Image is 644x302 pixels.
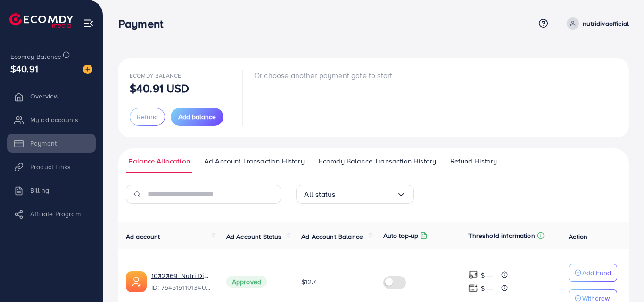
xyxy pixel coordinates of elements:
span: Ecomdy Balance Transaction History [319,156,436,166]
input: Search for option [336,187,396,202]
button: Add balance [171,108,223,126]
p: $ --- [481,269,493,281]
span: Ad Account Transaction History [204,156,305,166]
img: top-up amount [468,283,478,293]
button: Add Fund [569,264,617,282]
span: All status [304,187,336,202]
p: Add Fund [582,267,611,278]
img: ic-ads-acc.e4c84228.svg [126,271,147,292]
span: $12.7 [301,277,316,286]
span: Ad account [126,232,160,241]
span: Ecomdy Balance [10,52,61,61]
p: Or choose another payment gate to start [254,70,392,81]
img: logo [9,13,73,28]
img: top-up amount [468,270,478,280]
p: nutridivaofficial [583,18,629,29]
span: ID: 7545151101340057601 [151,283,211,292]
p: Auto top-up [383,230,419,241]
p: $ --- [481,283,493,294]
span: Balance Allocation [128,156,190,166]
p: $40.91 USD [130,82,190,94]
span: Approved [226,276,267,288]
span: $40.91 [10,62,38,75]
div: Search for option [296,185,414,204]
p: Threshold information [468,230,535,241]
span: Ad Account Status [226,232,282,241]
div: <span class='underline'>1032369_Nutri Diva ad acc 1_1756742432079</span></br>7545151101340057601 [151,271,211,293]
a: nutridivaofficial [563,17,629,30]
span: Refund History [450,156,497,166]
span: Add balance [178,112,216,122]
img: image [83,65,92,74]
span: Action [569,232,587,241]
img: menu [83,18,94,29]
span: Refund [137,112,158,122]
span: Ecomdy Balance [130,72,181,80]
span: Ad Account Balance [301,232,363,241]
h3: Payment [118,17,171,31]
button: Refund [130,108,165,126]
a: 1032369_Nutri Diva ad acc 1_1756742432079 [151,271,211,280]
